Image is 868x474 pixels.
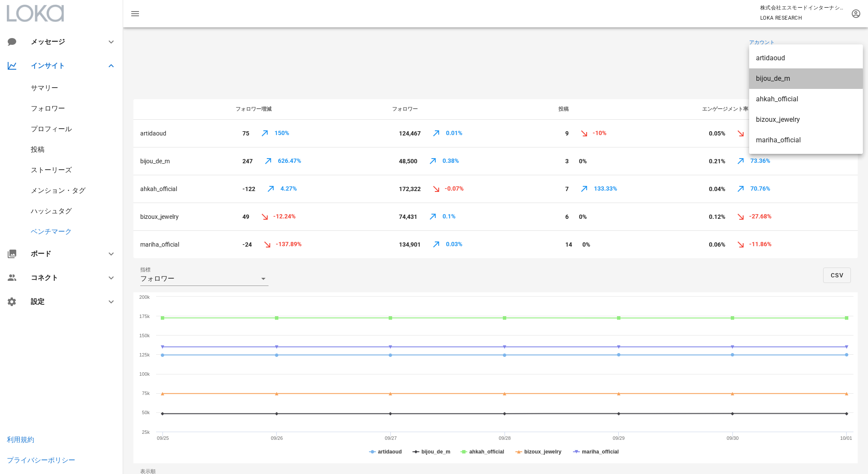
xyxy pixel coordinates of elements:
text: 75k [142,391,150,396]
text: 09/27 [385,436,397,441]
span: エンゲージメント率 [702,106,748,112]
span: 133.33% [579,184,617,194]
button: CSV [823,268,851,283]
div: アカウントclear icon [749,44,863,58]
div: -24 [236,231,378,258]
span: 0% [579,157,587,166]
a: フォロワー [31,104,65,112]
div: bijou_de_m [756,74,856,82]
span: 0.1% [428,212,455,222]
div: 0.06% [702,231,851,258]
p: LOKA RESEARCH [760,14,846,22]
div: 3 [558,147,688,175]
span: 150% [260,128,289,138]
span: -12.24% [260,212,295,222]
span: 0% [579,212,587,221]
div: bizoux_jewelry [756,115,856,124]
text: 09/29 [613,436,625,441]
div: mariha_official [756,136,856,144]
div: メッセージ [31,38,92,46]
span: 4.27% [266,184,297,194]
span: -11.86% [735,239,771,250]
th: エンゲージメント率: Not sorted. Activate to sort ascending. [695,99,858,120]
tspan: mariha_official [582,449,619,455]
text: 150k [139,333,150,338]
th: フォロワー: Not sorted. Activate to sort ascending. [385,99,552,120]
div: 74,431 [392,203,545,230]
a: ハッシュタグ [31,207,72,215]
div: 0.05% [702,120,851,147]
div: 指標フォロワー [140,272,269,286]
div: ボード [31,250,96,258]
div: コネクト [31,274,96,282]
text: 125k [139,352,150,357]
a: ストーリーズ [31,166,72,174]
span: 0.03% [431,239,462,250]
div: 14 [558,231,688,258]
div: 7 [558,175,688,203]
div: 9 [558,120,688,147]
a: ベンチマーク [31,227,72,236]
div: 設定 [31,297,96,306]
div: 247 [236,147,378,175]
span: 70.76% [735,184,770,194]
div: 134,901 [392,231,545,258]
th: フォロワー増減: Not sorted. Activate to sort ascending. [229,99,385,120]
td: mariha_official [133,231,229,258]
text: 09/30 [726,436,738,441]
p: 株式会社エスモードインターナショナル [760,3,846,12]
a: 投稿 [31,145,44,153]
span: 0.01% [431,128,462,138]
div: 6 [558,203,688,230]
tspan: ahkah_official [469,449,504,455]
span: 0% [582,240,590,249]
div: 48,500 [392,147,545,175]
span: フォロワー増減 [236,106,272,112]
span: CSV [830,272,844,279]
td: bizoux_jewelry [133,203,229,231]
text: 09/28 [499,436,511,441]
text: 100k [139,371,150,377]
span: -0.07% [431,184,464,194]
a: メンション・タグ [31,186,86,194]
span: フォロワー [392,106,418,112]
div: 0.21% [702,147,851,175]
text: 10/01 [840,436,852,441]
th: 投稿: Not sorted. Activate to sort ascending. [552,99,695,120]
div: 124,467 [392,120,545,147]
div: 172,322 [392,175,545,203]
span: -10% [579,128,606,138]
span: -137.89% [262,239,301,250]
div: 利用規約 [7,436,34,444]
tspan: artidaoud [378,449,402,455]
a: サマリー [31,84,58,92]
text: 09/25 [157,436,169,441]
div: フォロワー [140,275,174,283]
div: 75 [236,120,378,147]
td: ahkah_official [133,175,229,203]
tspan: bijou_de_m [422,449,451,455]
span: -27.68% [735,212,771,222]
text: 09/26 [271,436,283,441]
text: 175k [139,314,150,319]
span: 投稿 [558,106,569,112]
div: 49 [236,203,378,230]
a: プライバシーポリシー [7,456,75,464]
span: 626.47% [263,156,301,166]
div: インサイト [31,62,96,70]
text: 25k [142,430,150,435]
div: 0.04% [702,175,851,203]
a: プロフィール [31,125,72,133]
div: -122 [236,175,378,203]
th: Not sorted. Activate to sort ascending. [133,99,229,120]
div: 0.12% [702,203,851,230]
text: 200k [139,294,150,300]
